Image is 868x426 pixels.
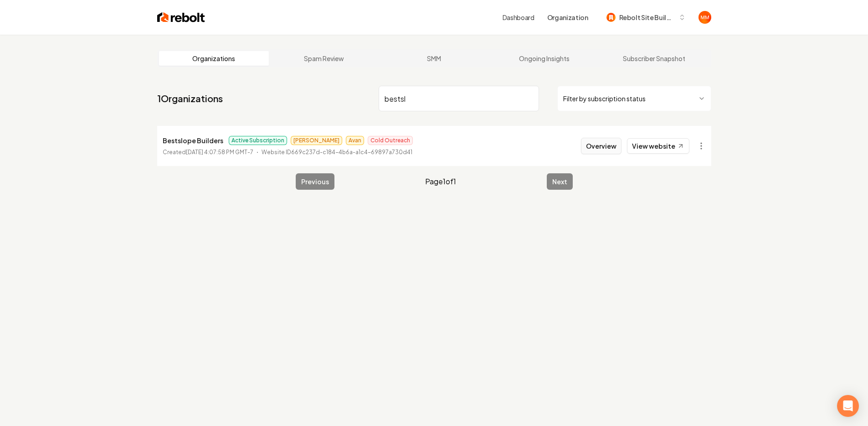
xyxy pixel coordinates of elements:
a: Ongoing Insights [489,51,599,66]
button: Open user button [699,11,711,24]
span: Page 1 of 1 [425,176,456,187]
a: SMM [379,51,489,66]
a: Spam Review [269,51,379,66]
a: Subscriber Snapshot [599,51,709,66]
span: Avan [346,136,364,145]
button: Overview [581,138,621,154]
img: Rebolt Logo [157,11,205,24]
p: Bestslope Builders [163,135,223,146]
span: Active Subscription [229,136,287,145]
button: Organization [542,9,594,26]
a: 1Organizations [157,92,223,105]
div: Open Intercom Messenger [837,395,859,417]
a: View website [627,138,689,154]
time: [DATE] 4:07:58 PM GMT-7 [186,149,253,156]
img: Matthew Meyer [699,11,711,24]
span: Cold Outreach [368,136,413,145]
p: Website ID 669c237d-c184-4b6a-a1c4-69897a730d41 [262,148,412,157]
img: Rebolt Site Builder [606,13,616,22]
a: Organizations [159,51,269,66]
span: Rebolt Site Builder [619,13,675,22]
span: [PERSON_NAME] [291,136,342,145]
p: Created [163,148,253,157]
input: Search by name or ID [379,86,539,111]
a: Dashboard [503,13,534,22]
